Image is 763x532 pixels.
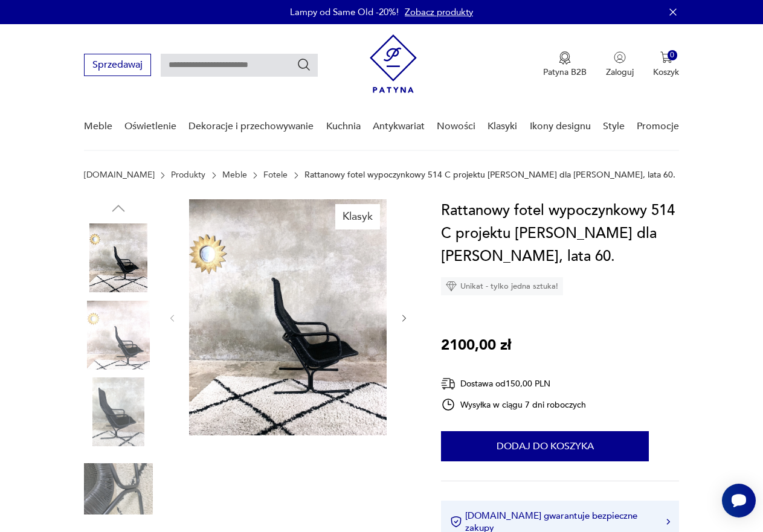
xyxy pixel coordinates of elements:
img: Zdjęcie produktu Rattanowy fotel wypoczynkowy 514 C projektu Dirka Van Sliedregta dla Gebroeders ... [84,455,153,524]
a: Ikona medaluPatyna B2B [543,51,587,78]
img: Ikona certyfikatu [450,516,462,528]
img: Ikona medalu [559,51,571,65]
p: Lampy od Same Old -20%! [290,6,399,18]
p: 2100,00 zł [441,334,511,357]
img: Ikonka użytkownika [614,51,626,63]
h1: Rattanowy fotel wypoczynkowy 514 C projektu [PERSON_NAME] dla [PERSON_NAME], lata 60. [441,199,679,268]
a: Ikony designu [530,103,591,150]
img: Ikona koszyka [660,51,672,63]
p: Koszyk [653,66,679,78]
img: Zdjęcie produktu Rattanowy fotel wypoczynkowy 514 C projektu Dirka Van Sliedregta dla Gebroeders ... [84,301,153,370]
img: Zdjęcie produktu Rattanowy fotel wypoczynkowy 514 C projektu Dirka Van Sliedregta dla Gebroeders ... [189,199,387,435]
p: Rattanowy fotel wypoczynkowy 514 C projektu [PERSON_NAME] dla [PERSON_NAME], lata 60. [304,170,675,180]
button: Sprzedawaj [84,54,151,76]
div: Klasyk [335,204,380,229]
a: Zobacz produkty [405,6,473,18]
a: Produkty [171,170,205,180]
a: Sprzedawaj [84,62,151,70]
p: Zaloguj [606,66,634,78]
img: Ikona dostawy [441,376,456,391]
iframe: Smartsupp widget button [722,484,756,518]
button: Patyna B2B [543,51,587,78]
a: Fotele [263,170,288,180]
a: Meble [84,103,112,150]
img: Ikona diamentu [446,281,457,292]
a: Style [603,103,625,150]
a: [DOMAIN_NAME] [84,170,155,180]
div: Dostawa od 150,00 PLN [441,376,586,391]
a: Promocje [637,103,679,150]
button: 0Koszyk [653,51,679,78]
div: Unikat - tylko jedna sztuka! [441,277,563,295]
a: Kuchnia [326,103,361,150]
img: Patyna - sklep z meblami i dekoracjami vintage [370,34,417,93]
div: Wysyłka w ciągu 7 dni roboczych [441,397,586,412]
a: Dekoracje i przechowywanie [188,103,314,150]
p: Patyna B2B [543,66,587,78]
button: Zaloguj [606,51,634,78]
a: Klasyki [488,103,517,150]
button: Dodaj do koszyka [441,431,649,461]
img: Zdjęcie produktu Rattanowy fotel wypoczynkowy 514 C projektu Dirka Van Sliedregta dla Gebroeders ... [84,223,153,292]
a: Nowości [437,103,475,150]
img: Ikona strzałki w prawo [666,519,670,525]
img: Zdjęcie produktu Rattanowy fotel wypoczynkowy 514 C projektu Dirka Van Sliedregta dla Gebroeders ... [84,377,153,446]
div: 0 [668,50,678,60]
button: Szukaj [297,57,311,72]
a: Antykwariat [373,103,425,150]
a: Meble [222,170,247,180]
a: Oświetlenie [124,103,176,150]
